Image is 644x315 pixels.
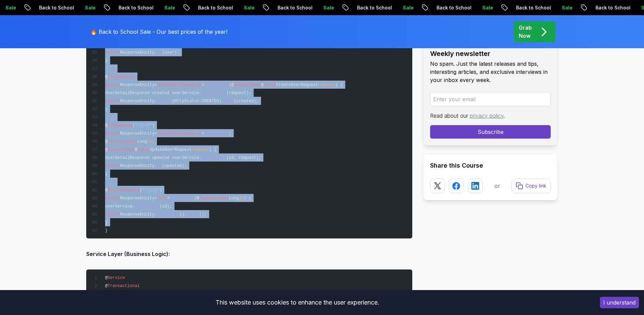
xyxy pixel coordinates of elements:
span: PathVariable [107,139,137,144]
span: Void [157,196,167,201]
span: request [318,83,335,87]
span: PostMapping [107,75,135,79]
span: @ [105,188,107,193]
span: id [147,139,152,144]
span: ) [160,188,162,193]
span: } [105,107,107,112]
span: (request); [226,91,251,95]
p: Grab Now [519,24,532,40]
span: build [187,212,199,217]
p: Sale [394,4,415,11]
span: userService. [172,155,201,160]
span: ( [229,131,231,136]
p: Sale [235,4,256,11]
p: Back to School [586,4,632,11]
span: RequestBody [234,83,261,87]
span: DeleteMapping [107,188,140,193]
span: ResponseEntity. [120,164,157,168]
div: This website uses cookies to enhance the user experience. [5,295,590,310]
strong: Service Layer (Business Logic): [86,251,170,257]
span: status [157,99,172,104]
span: (). [180,212,187,217]
span: (updated); [162,164,187,168]
span: createUser [204,83,229,87]
button: Accept cookies [600,297,639,308]
p: Back to School [109,4,155,11]
span: noContent [157,212,179,217]
span: UserDetailResponse created [105,91,169,95]
span: PutMapping [107,123,132,128]
span: "/{id}" [135,123,152,128]
span: ) { [335,83,343,87]
span: PathVariable [199,196,229,201]
span: > [167,196,169,201]
span: public [105,131,120,136]
span: "/{id}" [142,188,159,193]
span: ok [157,50,162,55]
span: Service [107,276,125,280]
span: Valid [264,83,276,87]
span: (created); [234,99,259,104]
span: @ [105,284,107,288]
span: } [105,58,107,63]
span: Valid [137,147,150,152]
h2: Weekly newsletter [430,49,551,58]
span: ResponseEntity. [120,50,157,55]
span: body [224,99,234,104]
span: @ [135,147,137,152]
span: (@ [194,196,199,201]
span: deleteUser [135,204,160,209]
span: public [105,196,120,201]
a: privacy policy [470,112,504,119]
p: Back to School [189,4,235,11]
span: > [202,83,204,87]
p: Read about our . [430,112,551,120]
span: ResponseEntity. [120,99,157,104]
span: userService. [172,91,201,95]
p: Back to School [427,4,473,11]
span: ok [157,164,162,168]
p: Sale [553,4,574,11]
span: @ [105,123,107,128]
span: ) [152,123,155,128]
span: request [192,147,209,152]
span: public [105,83,120,87]
button: Copy link [512,178,551,193]
span: createUser [202,91,227,95]
span: > [202,131,204,136]
span: UpdateUserRequest [150,147,192,152]
span: Long [229,196,239,201]
span: ResponseEntity< [120,131,157,136]
span: userService. [105,204,135,209]
span: } [105,172,107,176]
span: RequestBody [107,147,135,152]
span: ( [132,123,135,128]
span: ResponseEntity< [120,83,157,87]
p: No spam. Just the latest releases and tips, interesting articles, and exclusive interviews in you... [430,60,551,84]
span: } [105,220,107,225]
span: , [152,139,155,144]
p: Sale [76,4,97,11]
span: ResponseEntity< [120,196,157,201]
span: @ [105,75,107,79]
span: return [105,212,120,217]
span: deleteUser [169,196,194,201]
span: ( [140,188,142,193]
span: Long [137,139,147,144]
p: Sale [473,4,495,11]
span: return [105,50,120,55]
span: CreateUserRequest [276,83,318,87]
span: (@ [229,83,234,87]
p: Back to School [348,4,394,11]
span: UserDetailResponse [157,131,201,136]
span: updateUser [204,131,229,136]
span: UserDetailResponse [157,83,201,87]
span: ) { [244,196,251,201]
span: @ [261,83,263,87]
p: Back to School [507,4,553,11]
p: Sale [314,4,336,11]
span: id [239,196,244,201]
span: return [105,99,120,104]
span: UserDetailResponse updated [105,155,169,160]
p: Sale [155,4,177,11]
